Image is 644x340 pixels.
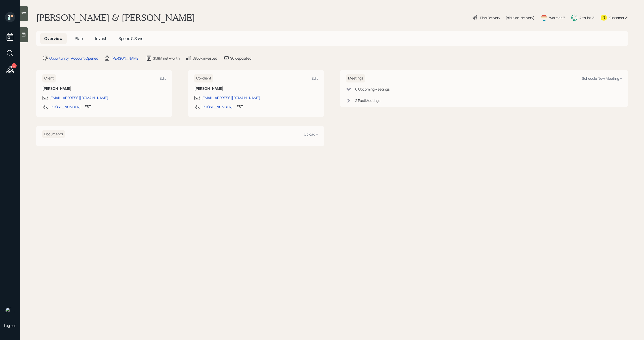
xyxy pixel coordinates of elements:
div: 2 Past Meeting s [355,98,380,103]
div: [PERSON_NAME] [111,56,140,61]
h6: Client [42,74,56,82]
div: [PHONE_NUMBER] [201,104,233,109]
div: $1.9M net-worth [153,56,180,61]
div: [EMAIL_ADDRESS][DOMAIN_NAME] [201,95,260,100]
div: Warmer [549,15,562,20]
div: Edit [312,76,318,81]
span: Invest [95,36,106,41]
div: Log out [4,323,16,328]
div: Plan Delivery [480,15,500,20]
span: Overview [44,36,63,41]
h6: Meetings [346,74,365,82]
h6: [PERSON_NAME] [194,87,318,91]
h1: [PERSON_NAME] & [PERSON_NAME] [36,12,195,23]
div: Opportunity · Account Opened [49,56,98,61]
div: • (old plan-delivery) [503,15,535,20]
h6: Documents [42,130,65,138]
div: EST [85,104,91,109]
div: 3 [12,63,17,68]
div: Altruist [579,15,591,20]
div: $0 deposited [230,56,251,61]
div: $853k invested [193,56,217,61]
h6: [PERSON_NAME] [42,87,166,91]
div: Schedule New Meeting + [582,76,622,81]
div: Upload + [304,132,318,137]
span: Spend & Save [118,36,143,41]
div: [EMAIL_ADDRESS][DOMAIN_NAME] [49,95,108,100]
div: 0 Upcoming Meeting s [355,87,390,92]
div: Edit [160,76,166,81]
div: EST [237,104,243,109]
div: Kustomer [609,15,624,20]
span: Plan [75,36,83,41]
div: [PHONE_NUMBER] [49,104,81,109]
h6: Co-client [194,74,213,82]
img: michael-russo-headshot.png [5,307,15,317]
